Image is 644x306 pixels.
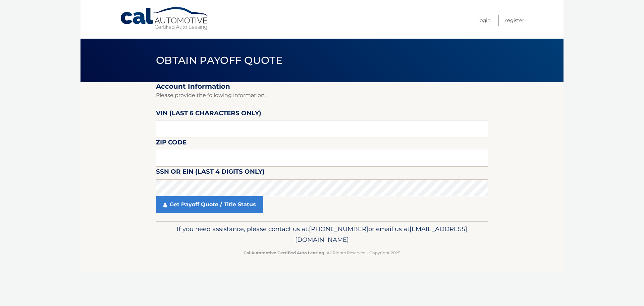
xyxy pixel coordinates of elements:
span: Obtain Payoff Quote [156,54,282,67]
a: Register [505,15,524,26]
p: - All Rights Reserved - Copyright 2025 [160,249,484,256]
a: Get Payoff Quote / Title Status [156,196,263,213]
p: Please provide the following information. [156,91,488,100]
label: SSN or EIN (last 4 digits only) [156,167,265,179]
strong: Cal Automotive Certified Auto Leasing [244,250,324,255]
label: Zip Code [156,137,186,150]
a: Cal Automotive [120,7,210,31]
h2: Account Information [156,82,488,91]
label: VIN (last 6 characters only) [156,108,261,121]
a: Login [478,15,491,26]
p: If you need assistance, please contact us at: or email us at [160,224,484,245]
span: [PHONE_NUMBER] [309,225,368,233]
